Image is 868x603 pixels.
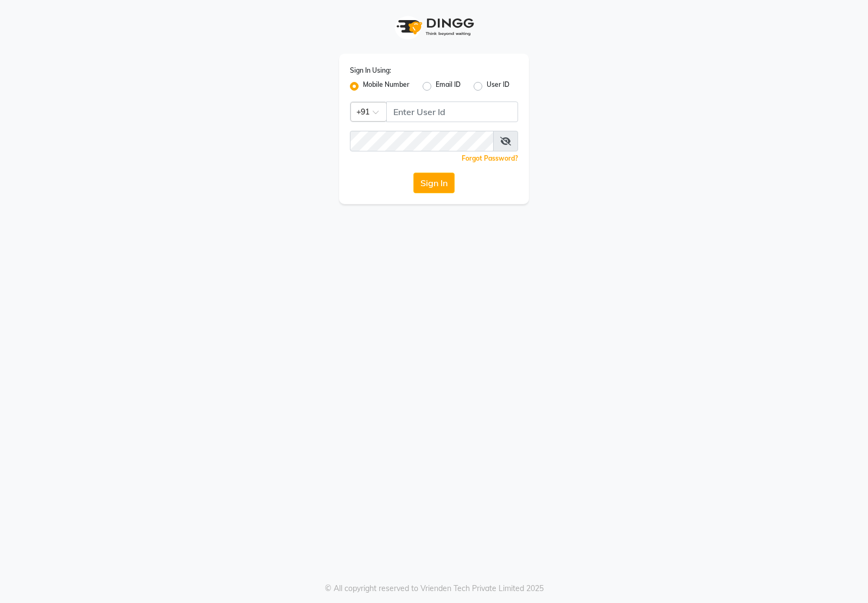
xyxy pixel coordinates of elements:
img: logo1.svg [391,11,477,43]
a: Forgot Password? [462,154,518,162]
button: Sign In [413,173,455,193]
label: Mobile Number [363,80,410,93]
input: Username [386,101,518,122]
label: Email ID [436,80,461,93]
input: Username [350,131,494,151]
label: Sign In Using: [350,66,391,75]
label: User ID [487,80,509,93]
